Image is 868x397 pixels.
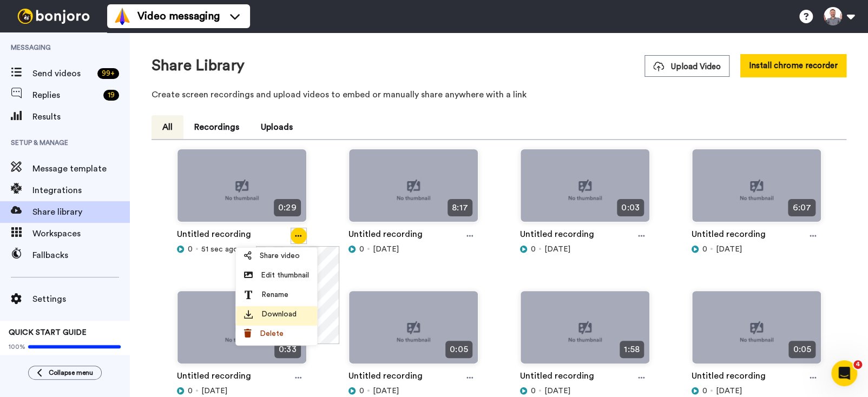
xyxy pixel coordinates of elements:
img: no-thumbnail.jpg [521,149,649,231]
div: [DATE] [177,386,307,396]
a: Untitled recording [520,369,594,386]
img: no-thumbnail.jpg [177,291,306,373]
button: Upload Video [645,55,729,77]
span: Download [261,309,297,320]
div: [DATE] [692,244,821,255]
span: 4 [853,360,862,369]
div: [DATE] [520,386,650,396]
p: Create screen recordings and upload videos to embed or manually share anywhere with a link [152,88,846,101]
h1: Share Library [152,57,245,74]
span: 0 [188,244,193,255]
div: [DATE] [348,244,478,255]
span: Workspaces [32,227,130,240]
div: 51 sec ago [177,244,307,255]
span: Upload Video [653,61,721,72]
span: Results [32,110,130,123]
div: [DATE] [348,386,478,396]
span: 0:29 [274,199,300,216]
span: Integrations [32,184,130,197]
span: 0 [702,244,707,255]
img: no-thumbnail.jpg [349,291,478,373]
a: Untitled recording [348,228,423,244]
span: Rename [261,289,288,300]
a: Untitled recording [177,228,251,244]
span: Share library [32,206,130,219]
img: no-thumbnail.jpg [692,149,821,231]
span: QUICK START GUIDE [9,329,87,336]
a: Untitled recording [692,369,766,386]
img: bj-logo-header-white.svg [13,9,94,24]
span: 0 [702,386,707,396]
span: Edit thumbnail [261,270,309,281]
span: Message template [32,162,130,175]
button: Collapse menu [28,366,102,380]
img: no-thumbnail.jpg [177,149,306,231]
span: Collapse menu [49,368,93,377]
span: Fallbacks [32,249,130,262]
div: 19 [103,90,119,101]
span: 0 [531,244,536,255]
span: 0 [188,386,193,396]
span: 0 [531,386,536,396]
span: Replies [32,89,99,102]
span: 6:07 [788,199,815,216]
a: Untitled recording [177,369,251,386]
span: 0:05 [788,341,815,358]
img: no-thumbnail.jpg [521,291,649,373]
button: Uploads [250,115,304,139]
span: Video messaging [137,9,220,24]
span: 100% [9,342,25,351]
span: Delete [260,328,284,339]
img: no-thumbnail.jpg [692,291,821,373]
a: Untitled recording [692,228,766,244]
span: Share video [260,250,300,261]
span: 0 [359,244,364,255]
span: 0:05 [445,341,472,358]
span: 8:17 [448,199,472,216]
img: vm-color.svg [114,8,131,25]
span: 0 [359,386,364,396]
span: 0:33 [274,341,300,358]
div: [DATE] [520,244,650,255]
div: 99 + [97,68,119,79]
span: 0:03 [617,199,643,216]
a: Untitled recording [520,228,594,244]
img: no-thumbnail.jpg [349,149,478,231]
button: Install chrome recorder [740,54,846,77]
span: 1:58 [620,341,643,358]
div: [DATE] [692,386,821,396]
span: Settings [32,293,130,306]
span: Send videos [32,67,93,80]
a: Untitled recording [348,369,423,386]
button: Recordings [183,115,250,139]
button: All [152,115,183,139]
iframe: Intercom live chat [831,360,857,386]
